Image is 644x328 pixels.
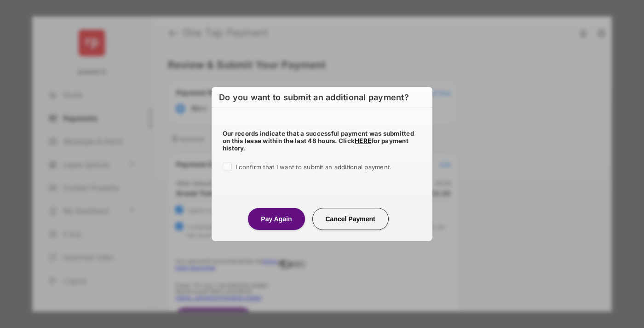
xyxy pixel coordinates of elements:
span: I confirm that I want to submit an additional payment. [236,163,391,171]
button: Cancel Payment [312,208,389,230]
h6: Do you want to submit an additional payment? [212,87,432,108]
h5: Our records indicate that a successful payment was submitted on this lease within the last 48 hou... [223,130,421,152]
a: HERE [355,137,371,144]
button: Pay Again [248,208,305,230]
